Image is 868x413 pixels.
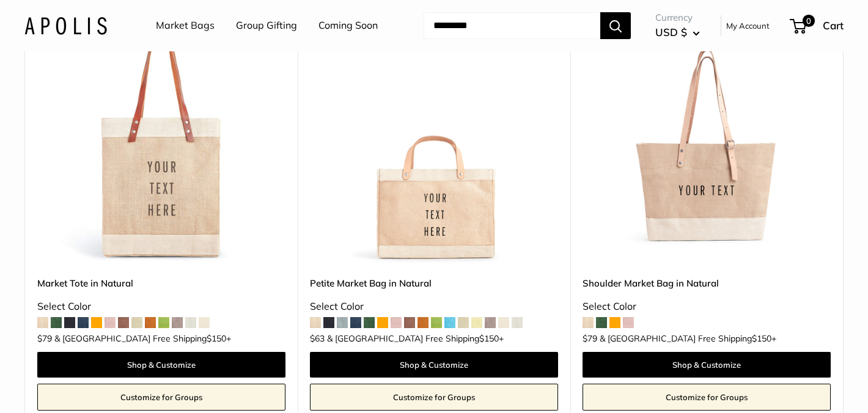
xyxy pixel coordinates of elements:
[37,298,285,316] div: Select Color
[791,16,844,35] a: 0 Cart
[583,384,831,411] a: Customize for Groups
[600,334,776,343] span: & [GEOGRAPHIC_DATA] Free Shipping +
[327,334,504,343] span: & [GEOGRAPHIC_DATA] Free Shipping +
[310,384,558,411] a: Customize for Groups
[583,333,597,344] span: $79
[583,352,831,378] a: Shop & Customize
[726,18,770,33] a: My Account
[54,334,231,343] span: & [GEOGRAPHIC_DATA] Free Shipping +
[310,276,558,290] a: Petite Market Bag in Natural
[583,16,831,264] img: Shoulder Market Bag in Natural
[156,16,215,35] a: Market Bags
[803,15,815,27] span: 0
[207,333,226,344] span: $150
[10,367,131,403] iframe: Sign Up via Text for Offers
[583,16,831,264] a: Shoulder Market Bag in NaturalShoulder Market Bag in Natural
[37,276,285,290] a: Market Tote in Natural
[310,333,325,344] span: $63
[236,16,297,35] a: Group Gifting
[310,16,558,264] img: Petite Market Bag in Natural
[318,16,378,35] a: Coming Soon
[424,12,600,39] input: Search...
[655,9,700,26] span: Currency
[583,276,831,290] a: Shoulder Market Bag in Natural
[24,16,107,34] img: Apolis
[583,298,831,316] div: Select Color
[37,384,285,411] a: Customize for Groups
[823,19,844,32] span: Cart
[37,16,285,264] a: description_Make it yours with custom printed text.description_The Original Market bag in its 4 n...
[37,16,285,264] img: description_Make it yours with custom printed text.
[310,298,558,316] div: Select Color
[600,12,631,39] button: Search
[655,23,700,42] button: USD $
[479,333,499,344] span: $150
[655,26,687,38] span: USD $
[310,16,558,264] a: Petite Market Bag in Naturaldescription_Effortless style that elevates every moment
[310,352,558,378] a: Shop & Customize
[37,333,52,344] span: $79
[37,352,285,378] a: Shop & Customize
[752,333,771,344] span: $150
